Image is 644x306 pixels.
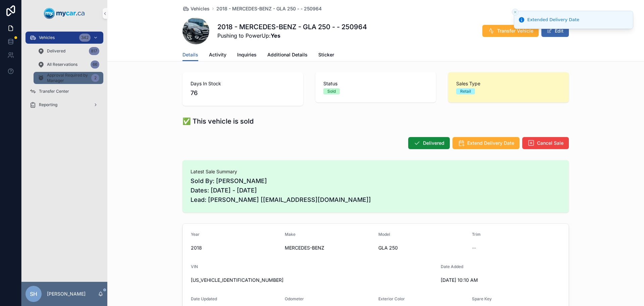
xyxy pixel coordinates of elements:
a: Additional Details [267,49,308,62]
a: Vehicles342 [25,32,103,44]
span: Date Updated [191,296,217,301]
button: Cancel Sale [522,137,569,149]
span: 2018 [191,245,279,251]
span: Transfer Vehicle [497,28,533,34]
a: Approval Required by Manager2 [34,72,103,84]
a: 2018 - MERCEDES-BENZ - GLA 250 - - 250964 [216,5,322,12]
span: VIN [191,264,198,269]
div: Sold [327,88,336,94]
span: Vehicles [39,35,55,40]
button: Close toast [512,9,519,15]
a: Activity [209,49,226,62]
span: Sold By: [PERSON_NAME] Dates: [DATE] - [DATE] Lead: [PERSON_NAME] [[EMAIL_ADDRESS][DOMAIN_NAME]] [191,176,561,205]
button: Edit [541,25,569,37]
p: [PERSON_NAME] [47,291,86,297]
span: [US_VEHICLE_IDENTIFICATION_NUMBER] [191,277,435,283]
span: Make [285,232,296,237]
span: Year [191,232,200,237]
div: 342 [79,34,91,42]
span: Delivered [47,48,65,54]
span: Approval Required by Manager [47,73,89,83]
a: Details [182,49,198,61]
div: Retail [460,88,471,94]
span: Sticker [318,51,334,58]
span: Delivered [423,140,444,146]
button: Delivered [408,137,450,149]
img: App logo [44,8,85,19]
strong: Yes [271,32,280,39]
h1: ✅ This vehicle is sold [182,117,254,126]
span: -- [472,245,476,251]
div: 66 [91,60,99,69]
span: Pushing to PowerUp: [217,32,367,40]
span: Extend Delivery Date [467,140,514,146]
a: Vehicles [182,5,210,12]
span: Activity [209,51,226,58]
span: Transfer Center [39,89,69,94]
span: Status [323,80,428,87]
span: GLA 250 [378,245,467,251]
span: Vehicles [191,5,210,12]
div: scrollable content [21,27,107,120]
a: Reporting [25,99,103,111]
span: Exterior Color [378,296,405,301]
button: Extend Delivery Date [452,137,520,149]
span: Spare Key [472,296,492,301]
div: 817 [89,47,99,55]
span: Cancel Sale [537,140,563,146]
span: Trim [472,232,481,237]
span: Days In Stock [191,80,295,87]
a: Sticker [318,49,334,62]
div: Extended Delivery Date [527,16,579,23]
div: 2 [91,74,99,82]
a: Delivered817 [34,45,103,57]
span: Model [378,232,390,237]
a: All Reservations66 [34,58,103,71]
span: Reporting [39,102,57,107]
span: Sales Type [456,80,561,87]
span: Inquiries [237,51,257,58]
span: SH [30,290,37,298]
a: Transfer Center [25,85,103,97]
span: Latest Sale Summary [191,168,561,175]
span: 76 [191,88,295,98]
h1: 2018 - MERCEDES-BENZ - GLA 250 - - 250964 [217,22,367,32]
span: Odometer [285,296,304,301]
button: Transfer Vehicle [482,25,539,37]
span: MERCEDES-BENZ [285,245,373,251]
a: Inquiries [237,49,257,62]
span: Details [182,51,198,58]
span: All Reservations [47,62,77,67]
span: [DATE] 10:10 AM [441,277,529,283]
span: Date Added [441,264,463,269]
span: Additional Details [267,51,308,58]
